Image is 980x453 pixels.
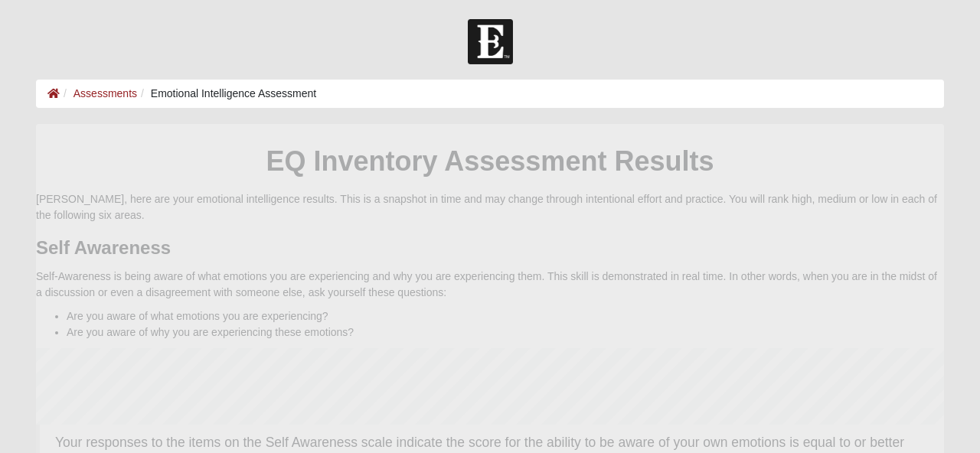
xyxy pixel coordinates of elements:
[73,87,137,99] a: Assessments
[36,269,944,301] p: Self-Awareness is being aware of what emotions you are experiencing and why you are experiencing ...
[468,19,513,64] img: Church of Eleven22 Logo
[36,145,944,178] h1: EQ Inventory Assessment Results
[67,308,944,324] li: Are you aware of what emotions you are experiencing?
[137,86,316,102] li: Emotional Intelligence Assessment
[36,237,944,259] h3: Self Awareness
[67,324,944,341] li: Are you aware of why you are experiencing these emotions?
[36,191,944,223] p: [PERSON_NAME], here are your emotional intelligence results. This is a snapshot in time and may c...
